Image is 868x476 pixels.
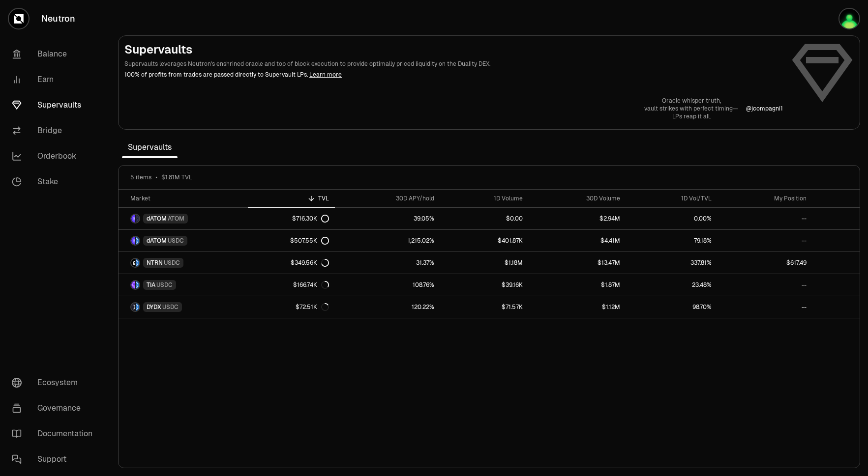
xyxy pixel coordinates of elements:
[440,252,529,274] a: $1.18M
[296,303,329,311] div: $72.51K
[119,252,248,274] a: NTRN LogoUSDC LogoNTRNUSDC
[168,237,184,245] span: USDC
[147,259,163,267] span: NTRN
[335,274,440,296] a: 108.76%
[292,215,329,223] div: $716.30K
[839,9,859,28] img: Llewyn Terra
[4,92,106,118] a: Supervaults
[248,208,335,229] a: $716.30K
[309,71,342,79] a: Learn more
[535,195,620,202] div: 30D Volume
[335,208,440,229] a: 39.05%
[136,215,139,223] img: ATOM Logo
[248,296,335,318] a: $72.51K
[293,281,329,289] div: $166.74K
[718,252,812,274] a: $617.49
[168,215,184,223] span: ATOM
[626,252,718,274] a: 337.81%
[723,195,807,202] div: My Position
[632,195,712,202] div: 1D Vol/TVL
[529,208,626,229] a: $2.94M
[122,138,178,157] span: Supervaults
[147,303,161,311] span: DYDX
[131,281,135,289] img: TIA Logo
[440,208,529,229] a: $0.00
[162,303,179,311] span: USDC
[131,215,135,223] img: dATOM Logo
[440,230,529,252] a: $401.87K
[644,97,738,120] a: Oracle whisper truth,vault strikes with perfect timing—LPs reap it all.
[130,173,151,181] span: 5 items
[644,105,738,112] p: vault strikes with perfect timing—
[4,41,106,67] a: Balance
[161,173,192,181] span: $1.81M TVL
[119,208,248,229] a: dATOM LogoATOM LogodATOMATOM
[156,281,173,289] span: USDC
[529,252,626,274] a: $13.47M
[4,143,106,169] a: Orderbook
[718,274,812,296] a: --
[136,281,139,289] img: USDC Logo
[119,296,248,318] a: DYDX LogoUSDC LogoDYDXUSDC
[341,195,434,202] div: 30D APY/hold
[119,274,248,296] a: TIA LogoUSDC LogoTIAUSDC
[131,259,135,267] img: NTRN Logo
[147,237,167,245] span: dATOM
[290,237,329,245] div: $507.55K
[136,259,139,267] img: USDC Logo
[746,105,783,112] p: @ jcompagni1
[644,112,738,120] p: LPs reap it all.
[335,252,440,274] a: 31.37%
[124,42,783,57] h2: Supervaults
[248,274,335,296] a: $166.74K
[626,296,718,318] a: 98.70%
[4,169,106,195] a: Stake
[440,296,529,318] a: $71.57K
[164,259,180,267] span: USDC
[4,447,106,472] a: Support
[136,303,139,311] img: USDC Logo
[124,59,783,68] p: Supervaults leverages Neutron's enshrined oracle and top of block execution to provide optimally ...
[291,259,329,267] div: $349.56K
[529,230,626,252] a: $4.41M
[4,370,106,395] a: Ecosystem
[147,215,167,223] span: dATOM
[626,208,718,229] a: 0.00%
[626,274,718,296] a: 23.48%
[335,296,440,318] a: 120.22%
[4,67,106,92] a: Earn
[4,421,106,447] a: Documentation
[529,274,626,296] a: $1.87M
[131,303,135,311] img: DYDX Logo
[718,230,812,252] a: --
[644,97,738,105] p: Oracle whisper truth,
[626,230,718,252] a: 79.18%
[131,237,135,245] img: dATOM Logo
[718,296,812,318] a: --
[248,252,335,274] a: $349.56K
[124,70,783,79] p: 100% of profits from trades are passed directly to Supervault LPs.
[254,195,329,202] div: TVL
[147,281,155,289] span: TIA
[4,118,106,143] a: Bridge
[335,230,440,252] a: 1,215.02%
[136,237,139,245] img: USDC Logo
[4,395,106,421] a: Governance
[746,105,783,112] a: @jcompagni1
[446,195,523,202] div: 1D Volume
[440,274,529,296] a: $39.16K
[130,195,242,202] div: Market
[119,230,248,252] a: dATOM LogoUSDC LogodATOMUSDC
[529,296,626,318] a: $1.12M
[718,208,812,229] a: --
[248,230,335,252] a: $507.55K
